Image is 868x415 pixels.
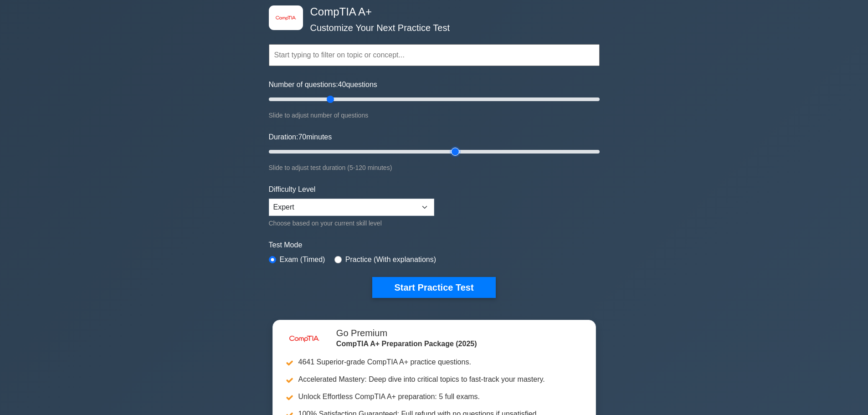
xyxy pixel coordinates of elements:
[269,110,600,121] div: Slide to adjust number of questions
[269,79,377,90] label: Number of questions: questions
[269,240,600,251] label: Test Mode
[269,162,600,173] div: Slide to adjust test duration (5-120 minutes)
[372,277,495,298] button: Start Practice Test
[298,133,306,141] span: 70
[269,132,332,143] label: Duration: minutes
[307,5,555,19] h4: CompTIA A+
[338,81,346,88] span: 40
[269,184,316,195] label: Difficulty Level
[269,44,600,66] input: Start typing to filter on topic or concept...
[345,254,436,265] label: Practice (With explanations)
[280,254,325,265] label: Exam (Timed)
[269,218,434,229] div: Choose based on your current skill level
